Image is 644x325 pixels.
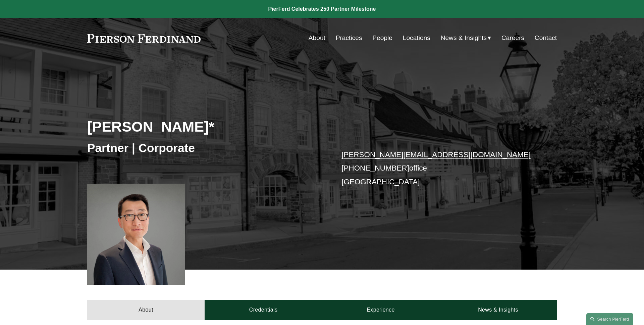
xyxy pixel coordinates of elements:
a: News & Insights [439,300,557,320]
a: Careers [501,32,524,44]
p: office [GEOGRAPHIC_DATA] [341,148,537,189]
a: [PERSON_NAME][EMAIL_ADDRESS][DOMAIN_NAME] [341,150,531,159]
a: [PHONE_NUMBER] [341,164,409,172]
a: Search this site [586,313,633,325]
a: People [372,32,392,44]
a: Locations [403,32,430,44]
h3: Partner | Corporate [87,141,322,155]
a: About [87,300,205,320]
a: About [309,32,325,44]
a: Experience [322,300,439,320]
h2: [PERSON_NAME]* [87,118,322,135]
a: Credentials [205,300,322,320]
a: Contact [535,32,557,44]
a: Practices [336,32,362,44]
a: folder dropdown [441,32,491,44]
span: News & Insights [441,32,487,44]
